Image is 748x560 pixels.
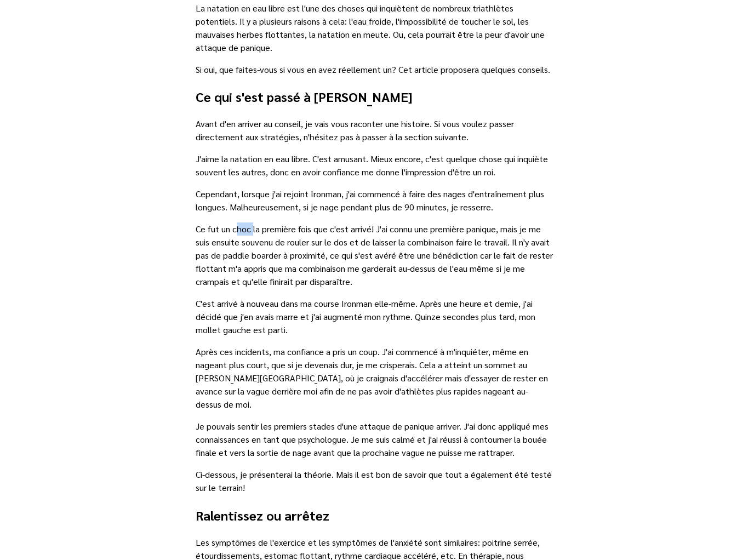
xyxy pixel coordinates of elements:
[196,420,553,459] p: Je pouvais sentir les premiers stades d'une attaque de panique arriver. J'ai donc appliqué mes co...
[196,505,553,525] h2: Ralentissez ou arrêtez
[196,87,553,106] h2: Ce qui s'est passé à [PERSON_NAME]
[196,468,553,494] p: Ci-dessous, je présenterai la théorie. Mais il est bon de savoir que tout a également été testé s...
[196,345,553,411] p: Après ces incidents, ma confiance a pris un coup. J'ai commencé à m'inquiéter, même en nageant pl...
[196,297,553,336] p: C'est arrivé à nouveau dans ma course Ironman elle-même. Après une heure et demie, j'ai décidé qu...
[196,2,553,54] p: La natation en eau libre est l'une des choses qui inquiètent de nombreux triathlètes potentiels. ...
[196,117,553,144] p: Avant d'en arriver au conseil, je vais vous raconter une histoire. Si vous voulez passer directem...
[196,63,553,76] p: Si oui, que faites-vous si vous en avez réellement un? Cet article proposera quelques conseils.
[196,187,553,214] p: Cependant, lorsque j'ai rejoint Ironman, j'ai commencé à faire des nages d'entraînement plus long...
[196,222,553,288] p: Ce fut un choc la première fois que c'est arrivé! J'ai connu une première panique, mais je me sui...
[196,152,553,179] p: J'aime la natation en eau libre. C'est amusant. Mieux encore, c'est quelque chose qui inquiète so...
